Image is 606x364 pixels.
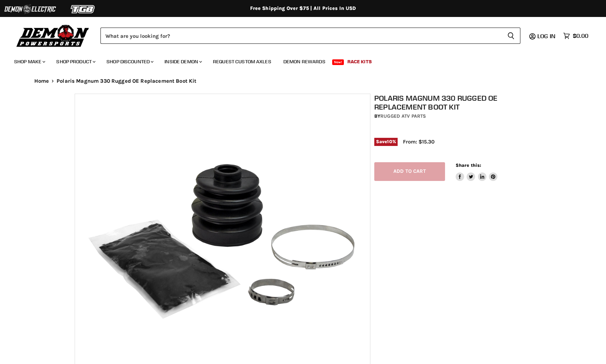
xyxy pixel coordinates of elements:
[374,94,536,111] h1: Polaris Magnum 330 Rugged OE Replacement Boot Kit
[456,163,481,168] span: Share this:
[100,28,520,44] form: Product
[9,54,50,69] a: Shop Make
[537,33,555,40] span: Log in
[534,33,560,39] a: Log in
[573,33,588,39] span: $0.00
[456,162,498,181] aside: Share this:
[20,5,586,12] div: Free Shipping Over $75 | All Prices In USD
[4,2,57,16] img: Demon Electric Logo 2
[560,31,592,41] a: $0.00
[57,78,196,84] span: Polaris Magnum 330 Rugged OE Replacement Boot Kit
[101,54,158,69] a: Shop Discounted
[57,2,110,16] img: TGB Logo 2
[374,112,536,120] div: by
[380,113,426,119] a: Rugged ATV Parts
[278,54,331,69] a: Demon Rewards
[208,54,277,69] a: Request Custom Axles
[14,23,92,48] img: Demon Powersports
[403,139,434,145] span: From: $15.30
[20,78,586,84] nav: Breadcrumbs
[9,52,587,69] ul: Main menu
[387,139,392,144] span: 10
[34,78,49,84] a: Home
[332,59,344,65] span: New!
[100,28,502,44] input: Search
[374,138,398,146] span: Save %
[159,54,206,69] a: Inside Demon
[51,54,100,69] a: Shop Product
[502,28,520,44] button: Search
[342,54,377,69] a: Race Kits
